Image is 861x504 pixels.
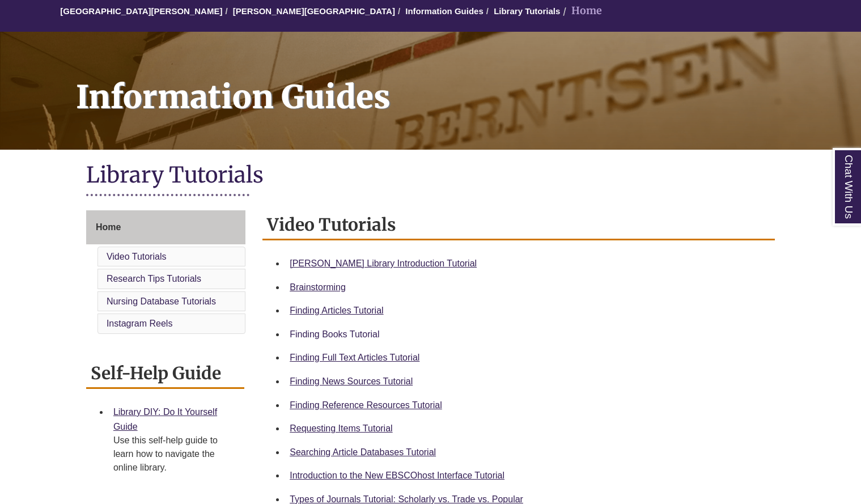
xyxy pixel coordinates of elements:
span: Home [96,222,121,232]
a: Instagram Reels [107,319,173,328]
a: Home [86,210,245,244]
a: Finding Reference Resources Tutorial [290,400,442,410]
a: Information Guides [405,6,483,16]
a: Finding Full Text Articles Tutorial [290,353,419,362]
a: Library DIY: Do It Yourself Guide [113,407,217,431]
h1: Information Guides [63,32,861,135]
a: Research Tips Tutorials [107,274,201,283]
h2: Video Tutorials [262,210,775,240]
a: Brainstorming [290,282,346,292]
a: [PERSON_NAME][GEOGRAPHIC_DATA] [233,6,395,16]
h1: Library Tutorials [86,161,775,191]
a: Finding Articles Tutorial [290,306,383,315]
li: Home [560,3,602,19]
a: Video Tutorials [107,252,167,261]
div: Use this self-help guide to learn how to navigate the online library. [113,434,235,475]
a: [GEOGRAPHIC_DATA][PERSON_NAME] [60,6,222,16]
h2: Self-Help Guide [86,359,244,389]
div: Guide Page Menu [86,210,245,336]
a: Finding News Sources Tutorial [290,376,413,386]
a: Requesting Items Tutorial [290,423,392,433]
a: [PERSON_NAME] Library Introduction Tutorial [290,259,477,268]
a: Library Tutorials [494,6,560,16]
a: Finding Books Tutorial [290,329,379,339]
a: Searching Article Databases Tutorial [290,447,436,457]
a: Nursing Database Tutorials [107,297,216,306]
a: Types of Journals Tutorial: Scholarly vs. Trade vs. Popular [290,494,523,504]
a: Introduction to the New EBSCOhost Interface Tutorial [290,471,504,480]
